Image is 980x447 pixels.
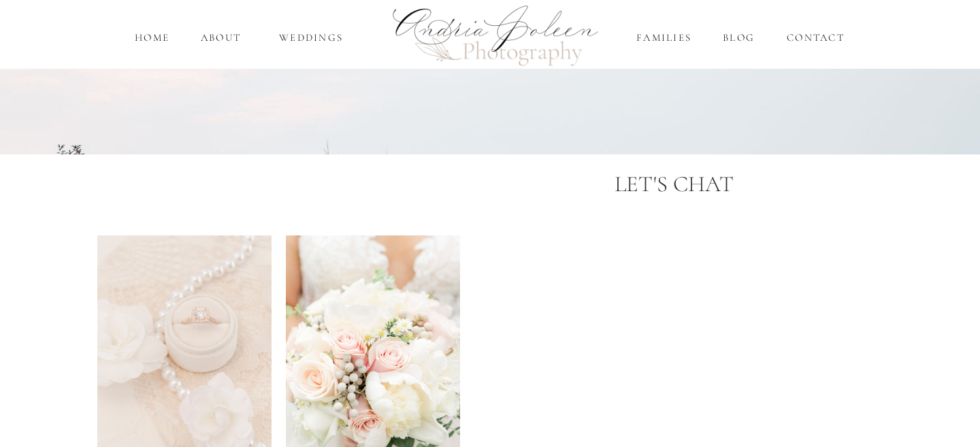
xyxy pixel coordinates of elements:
a: home [133,30,171,46]
a: Families [634,30,693,46]
a: About [197,30,244,46]
h3: LET'S CHAT [463,169,884,203]
a: Contact [783,30,848,46]
a: Blog [720,30,757,46]
a: Weddings [271,30,351,46]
